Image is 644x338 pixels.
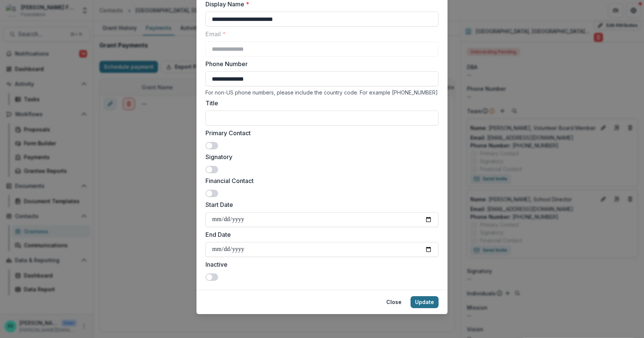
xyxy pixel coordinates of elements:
label: Title [205,99,434,108]
label: Phone Number [205,59,434,68]
label: Primary Contact [205,128,434,137]
button: Update [411,296,439,308]
label: Financial Contact [205,176,434,185]
label: Start Date [205,200,434,209]
div: For non-US phone numbers, please include the country code. For example [PHONE_NUMBER] [205,89,439,96]
label: Signatory [205,152,434,161]
label: Email [205,30,434,38]
button: Close [382,296,406,308]
label: Inactive [205,260,434,269]
label: End Date [205,230,434,239]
